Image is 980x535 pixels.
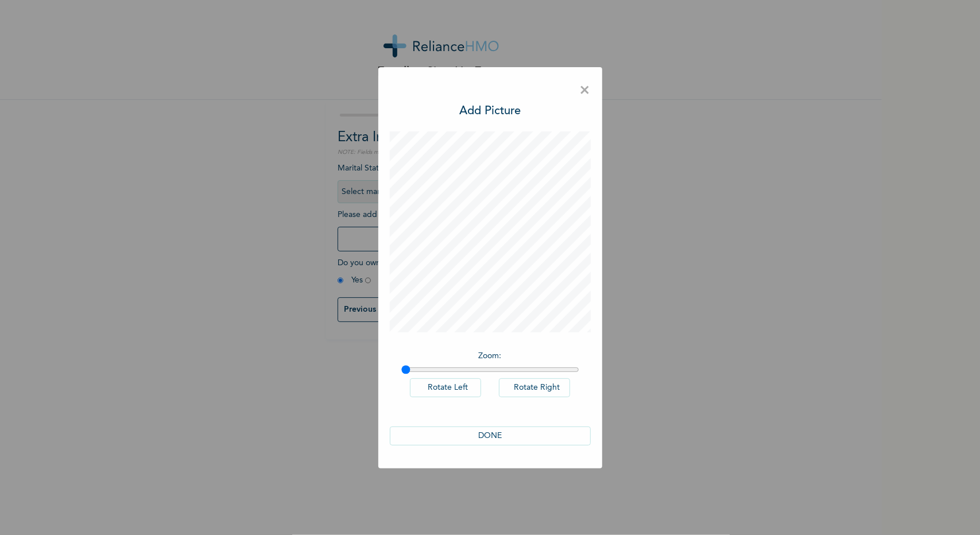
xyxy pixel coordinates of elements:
[459,103,521,120] h3: Add Picture
[390,427,591,445] button: DONE
[580,79,591,103] span: ×
[410,378,481,397] button: Rotate Left
[401,350,579,362] p: Zoom :
[499,378,570,397] button: Rotate Right
[338,211,544,257] span: Please add a recent Passport Photograph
